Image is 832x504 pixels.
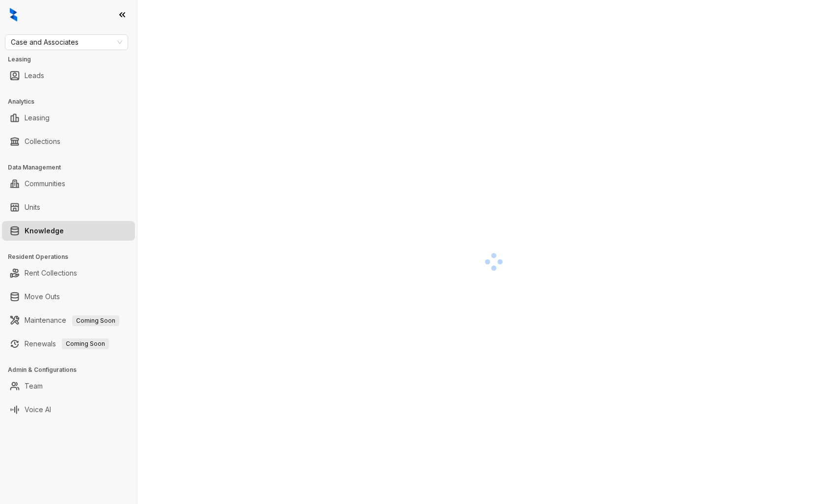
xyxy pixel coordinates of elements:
[25,334,109,354] a: RenewalsComing Soon
[2,132,135,151] li: Collections
[25,376,43,396] a: Team
[25,221,64,241] a: Knowledge
[2,334,135,354] li: Renewals
[25,197,40,217] a: Units
[2,400,135,420] li: Voice AI
[2,376,135,396] li: Team
[8,252,137,261] h3: Resident Operations
[2,263,135,283] li: Rent Collections
[62,338,109,349] span: Coming Soon
[25,287,60,307] a: Move Outs
[8,163,137,172] h3: Data Management
[25,174,65,194] a: Communities
[2,197,135,217] li: Units
[25,66,44,85] a: Leads
[8,55,137,64] h3: Leasing
[25,263,77,283] a: Rent Collections
[11,35,122,50] span: Case and Associates
[25,132,60,151] a: Collections
[8,97,137,106] h3: Analytics
[2,108,135,128] li: Leasing
[72,315,119,326] span: Coming Soon
[25,400,51,420] a: Voice AI
[2,287,135,307] li: Move Outs
[10,8,17,22] img: logo
[2,66,135,85] li: Leads
[2,174,135,194] li: Communities
[25,108,50,128] a: Leasing
[2,310,135,330] li: Maintenance
[2,221,135,241] li: Knowledge
[8,365,137,374] h3: Admin & Configurations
